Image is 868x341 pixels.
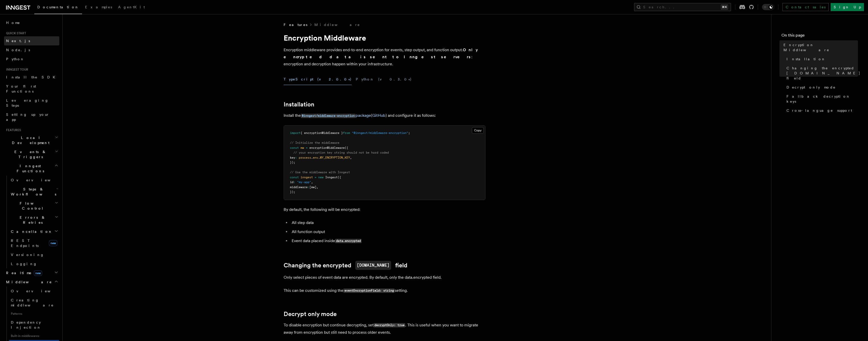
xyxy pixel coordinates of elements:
[318,156,320,159] span: .
[9,199,59,213] button: Flow Control
[9,187,56,197] span: Steps & Workflows
[343,289,395,293] code: eventEncryptionField: string
[343,131,350,135] span: from
[4,133,59,147] button: Local Development
[284,287,485,294] p: This can be customized using the setting.
[11,253,44,257] span: Versioning
[350,156,352,159] span: ,
[309,185,316,189] span: [mw]
[9,213,59,227] button: Errors & Retries
[9,250,59,259] a: Versioning
[290,190,295,194] span: });
[373,323,405,327] code: decryptOnly: true
[290,237,485,245] li: Event data placed inside
[284,46,485,68] p: Encryption middleware provides end-to-end encryption for events, step output, and function output...
[306,146,308,150] span: =
[786,66,860,81] span: Changing the encrypted [DOMAIN_NAME] field
[290,185,308,189] span: middleware
[784,106,858,115] a: Cross-language support
[115,2,148,14] a: AgentKit
[290,156,295,159] span: key
[4,31,26,35] span: Quick start
[11,298,54,307] span: Creating middleware
[290,176,299,179] span: const
[9,201,55,211] span: Flow Control
[786,108,852,113] span: Cross-language support
[6,20,20,25] span: Home
[309,146,345,150] span: encryptionMiddleware
[4,96,59,110] a: Leveraging Steps
[762,4,774,10] button: Toggle dark mode
[290,170,350,174] span: // Use the middleware with Inngest
[782,3,829,11] a: Contact sales
[4,45,59,54] a: Node.js
[325,176,338,179] span: Inngest
[4,110,59,124] a: Setting up your app
[9,227,59,236] button: Cancellation
[316,185,318,189] span: ,
[284,274,485,281] p: Only select pieces of event data are encrypted. By default, only the data.encrypted field.
[11,289,63,293] span: Overview
[6,48,30,52] span: Node.js
[408,131,410,135] span: ;
[82,2,115,14] a: Examples
[290,219,485,226] li: All step data
[290,131,301,135] span: import
[9,310,59,318] span: Patterns
[6,75,58,79] span: Install the SDK
[6,84,36,93] span: Your first Functions
[9,215,55,225] span: Errors & Retries
[293,151,389,154] span: // your encryption key string should not be hard coded
[34,270,42,276] span: new
[6,98,49,107] span: Leveraging Steps
[9,185,59,199] button: Steps & Workflows
[4,149,55,159] span: Events & Triggers
[356,74,412,85] button: Python (v0.3.0+)
[290,228,485,235] li: All function output
[34,2,82,14] a: Documentation
[6,57,24,61] span: Python
[290,141,339,145] span: // Initialize the middleware
[721,5,728,10] kbd: ⌘K
[4,147,59,161] button: Events & Triggers
[11,178,63,182] span: Overview
[831,3,864,11] a: Sign Up
[11,320,41,329] span: Dependency Injection
[335,239,362,243] code: data.encrypted
[783,42,858,52] span: Encryption Middleware
[320,156,350,159] span: MY_ENCRYPTION_KEY
[4,73,59,82] a: Install the SDK
[293,180,295,184] span: :
[9,176,59,185] a: Overview
[4,68,28,72] span: Inngest tour
[345,146,348,150] span: ({
[781,40,858,54] a: Encryption Middleware
[290,180,293,184] span: id
[284,261,407,270] a: Changing the encrypted[DOMAIN_NAME]field
[784,64,858,83] a: Changing the encrypted [DOMAIN_NAME] field
[284,74,352,85] button: TypeScript (v2.0.0+)
[4,176,59,268] div: Inngest Functions
[308,185,309,189] span: :
[6,39,30,43] span: Next.js
[284,112,485,119] p: Install the ( ) and configure it as follows:
[781,32,858,40] h4: On this page
[49,240,57,246] span: new
[784,83,858,92] a: Decrypt only mode
[4,82,59,96] a: Your first Functions
[6,112,49,122] span: Setting up your app
[301,131,343,135] span: { encryptionMiddleware }
[786,85,836,90] span: Decrypt only mode
[299,156,311,159] span: process
[315,176,316,179] span: =
[4,128,21,132] span: Features
[318,176,323,179] span: new
[284,206,485,213] p: By default, the following will be encrypted:
[355,261,391,270] code: [DOMAIN_NAME]
[4,18,59,27] a: Home
[284,322,485,336] p: To disable encryption but continue decrypting, set . This is useful when you want to migrate away...
[4,135,55,145] span: Local Development
[311,156,313,159] span: .
[9,229,52,234] span: Cancellation
[11,262,37,266] span: Logging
